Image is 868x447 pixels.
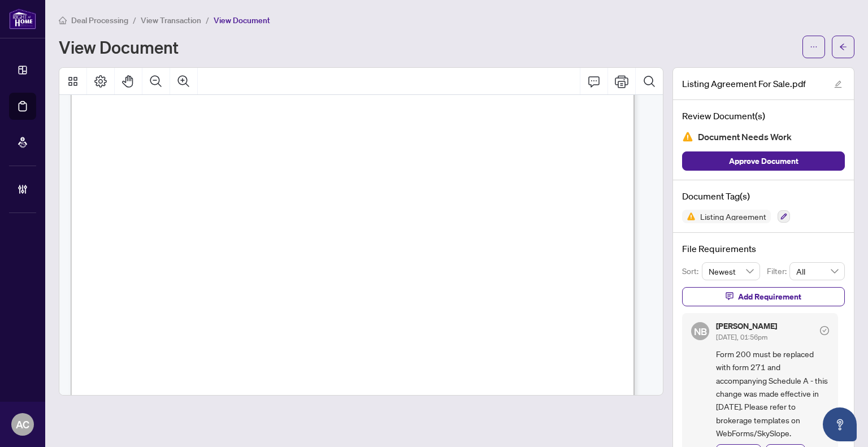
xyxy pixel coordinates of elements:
[696,212,771,220] span: Listing Agreement
[682,287,845,306] button: Add Requirement
[698,129,792,145] span: Document Needs Work
[738,288,801,306] span: Add Requirement
[693,323,707,338] span: NB
[709,263,754,280] span: Newest
[839,43,847,51] span: arrow-left
[682,210,696,223] img: Status Icon
[682,131,693,142] img: Document Status
[682,109,845,123] h4: Review Document(s)
[729,152,798,170] span: Approve Document
[682,151,845,171] button: Approve Document
[834,80,842,88] span: edit
[16,416,29,432] span: AC
[796,263,838,280] span: All
[682,77,806,90] span: Listing Agreement For Sale.pdf
[810,43,818,51] span: ellipsis
[682,265,702,277] p: Sort:
[133,14,136,27] li: /
[716,322,777,330] h5: [PERSON_NAME]
[206,14,209,27] li: /
[71,15,128,25] span: Deal Processing
[9,8,36,29] img: logo
[716,333,767,341] span: [DATE], 01:56pm
[823,407,857,441] button: Open asap
[59,16,67,24] span: home
[59,38,179,56] h1: View Document
[716,348,829,440] span: Form 200 must be replaced with form 271 and accompanying Schedule A - this change was made effect...
[141,15,201,25] span: View Transaction
[767,265,789,277] p: Filter:
[820,326,829,335] span: check-circle
[214,15,270,25] span: View Document
[682,189,845,203] h4: Document Tag(s)
[682,242,845,255] h4: File Requirements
